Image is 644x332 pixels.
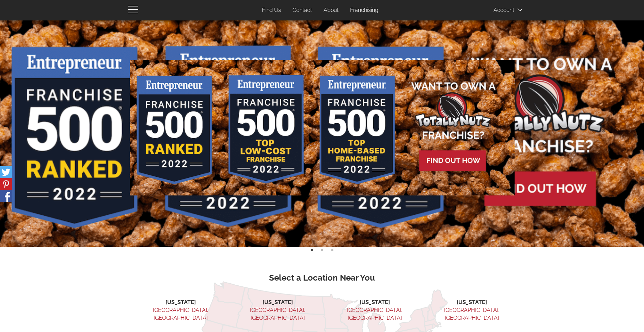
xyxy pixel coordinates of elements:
[153,307,208,321] a: [GEOGRAPHIC_DATA], [GEOGRAPHIC_DATA]
[130,60,515,195] img: Learn about franchising
[318,4,344,17] a: About
[329,247,336,254] button: 3 of 3
[347,307,403,321] a: [GEOGRAPHIC_DATA], [GEOGRAPHIC_DATA]
[444,307,500,321] a: [GEOGRAPHIC_DATA], [GEOGRAPHIC_DATA]
[133,273,511,282] h3: Select a Location Near You
[433,299,511,306] li: [US_STATE]
[287,4,317,17] a: Contact
[257,4,286,17] a: Find Us
[335,299,414,306] li: [US_STATE]
[238,299,317,306] li: [US_STATE]
[345,4,383,17] a: Franchising
[141,299,220,306] li: [US_STATE]
[309,247,315,254] button: 1 of 3
[250,307,305,321] a: [GEOGRAPHIC_DATA], [GEOGRAPHIC_DATA]
[319,247,326,254] button: 2 of 3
